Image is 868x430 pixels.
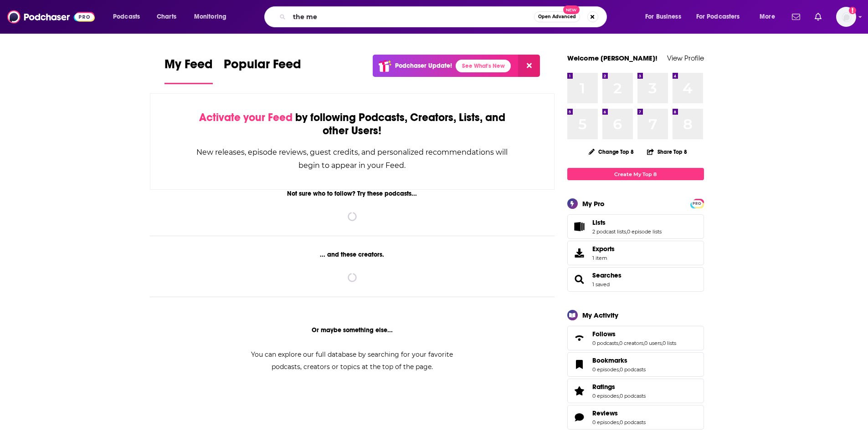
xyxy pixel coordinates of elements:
span: Open Advanced [538,15,576,19]
a: Follows [592,330,676,338]
div: Or maybe something else... [150,326,555,334]
span: 1 item [592,255,615,261]
a: Reviews [570,411,589,424]
a: Popular Feed [224,56,301,84]
a: PRO [692,200,703,207]
div: by following Podcasts, Creators, Lists, and other Users! [196,111,509,137]
img: User Profile [836,7,856,27]
img: Podchaser - Follow, Share and Rate Podcasts [7,8,95,25]
span: Podcasts [113,10,140,23]
span: My Feed [164,56,213,77]
a: Searches [570,273,589,286]
p: Podchaser Update! [395,62,452,70]
a: 0 episode lists [627,228,662,235]
a: Ratings [570,384,589,397]
button: open menu [188,10,238,24]
button: open menu [753,10,786,24]
div: New releases, episode reviews, guest credits, and personalized recommendations will begin to appe... [196,146,509,172]
a: Show notifications dropdown [811,9,825,25]
button: Share Top 8 [647,143,688,161]
span: PRO [692,200,703,207]
a: 0 podcasts [592,340,618,346]
span: Lists [567,214,704,239]
a: Lists [570,220,589,233]
button: open menu [690,10,753,24]
span: Logged in as BrunswickDigital [836,7,856,27]
a: 0 podcasts [620,366,646,373]
a: See What's New [456,60,511,72]
a: 1 saved [592,281,610,288]
div: You can explore our full database by searching for your favorite podcasts, creators or topics at ... [240,349,464,373]
span: Charts [157,10,176,23]
input: Search podcasts, credits, & more... [289,10,534,24]
a: Ratings [592,383,646,391]
a: Welcome [PERSON_NAME]! [567,54,657,62]
span: , [619,419,620,425]
a: 0 lists [663,340,676,346]
span: Follows [567,326,704,350]
a: 0 podcasts [620,393,646,399]
a: 2 podcast lists [592,228,626,235]
svg: Add a profile image [849,7,856,14]
a: 0 creators [619,340,643,346]
a: View Profile [667,54,704,62]
a: Lists [592,218,662,227]
button: Change Top 8 [583,146,640,157]
span: , [643,340,644,346]
button: Show profile menu [836,7,856,27]
span: More [760,10,775,23]
a: Bookmarks [570,358,589,371]
span: , [626,228,627,235]
span: For Podcasters [696,10,740,23]
span: , [662,340,663,346]
span: Reviews [567,405,704,430]
button: open menu [639,10,693,24]
a: 0 episodes [592,393,619,399]
div: ... and these creators. [150,251,555,258]
span: Popular Feed [224,56,301,77]
span: Bookmarks [567,352,704,377]
button: open menu [107,10,152,24]
a: Searches [592,271,621,279]
a: Show notifications dropdown [788,9,804,25]
span: Exports [570,247,589,259]
span: Ratings [567,379,704,403]
span: Ratings [592,383,615,391]
a: 0 episodes [592,419,619,425]
a: Reviews [592,409,646,417]
a: 0 episodes [592,366,619,373]
span: For Business [645,10,681,23]
button: Open AdvancedNew [534,11,580,22]
a: Create My Top 8 [567,168,704,180]
span: New [563,5,580,14]
span: Lists [592,218,606,227]
span: , [619,393,620,399]
div: My Pro [582,199,605,208]
div: Not sure who to follow? Try these podcasts... [150,190,555,197]
a: Bookmarks [592,356,646,364]
span: Activate your Feed [199,111,293,124]
a: Charts [151,10,182,24]
a: 0 podcasts [620,419,646,425]
a: Exports [567,241,704,265]
div: Search podcasts, credits, & more... [273,6,616,27]
span: Follows [592,330,616,338]
span: Monitoring [194,10,226,23]
a: My Feed [164,56,213,84]
a: 0 users [644,340,662,346]
div: My Activity [582,311,618,319]
span: Searches [567,267,704,292]
span: Reviews [592,409,618,417]
span: Exports [592,245,615,253]
span: , [619,366,620,373]
span: Bookmarks [592,356,627,364]
span: , [618,340,619,346]
a: Follows [570,332,589,344]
